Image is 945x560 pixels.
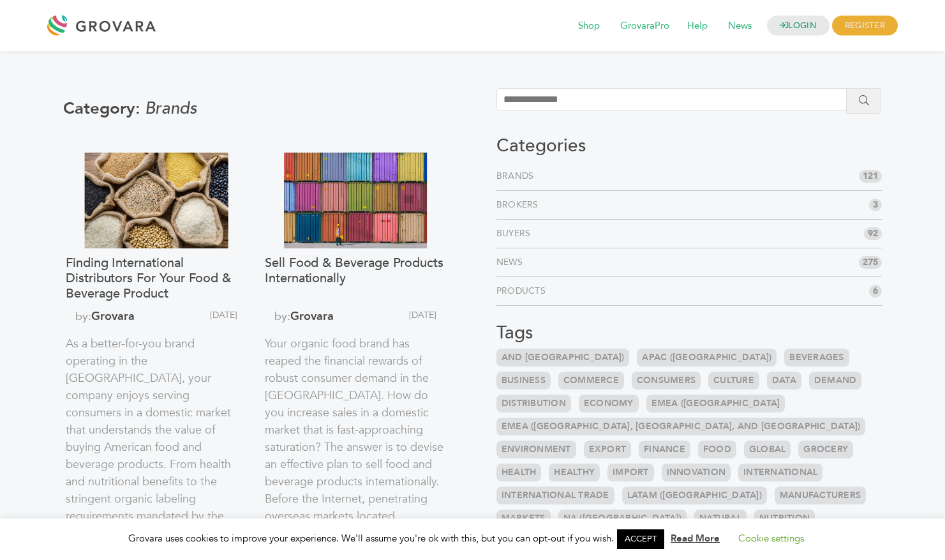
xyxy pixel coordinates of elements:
span: [DATE] [357,308,446,325]
span: Grovara uses cookies to improve your experience. We'll assume you're ok with this, but you can op... [128,532,817,545]
a: Products [496,285,551,298]
span: GrovaraPro [611,14,678,38]
a: Finding International Distributors for Your Food & Beverage Product [66,255,247,301]
a: Grocery [798,441,853,458]
a: Natural [694,510,747,527]
a: Sell Food & Beverage Products Internationally [265,255,446,301]
span: REGISTER [832,16,898,36]
a: Finance [639,441,690,458]
span: by: [66,308,158,325]
a: Cookie settings [738,532,804,545]
p: Your organic food brand has reaped the financial rewards of robust consumer demand in the [GEOGRA... [265,335,446,559]
a: Consumers [632,372,701,390]
span: 6 [869,285,882,298]
a: Grovara [290,308,334,324]
a: Culture [708,372,759,390]
a: and [GEOGRAPHIC_DATA]) [496,349,630,367]
a: Environment [496,441,576,458]
a: Shop [569,19,609,33]
a: Export [584,441,632,458]
a: Economy [579,395,639,412]
a: Innovation [662,464,731,481]
a: EMEA ([GEOGRAPHIC_DATA] [646,395,785,412]
a: Commerce [558,372,624,390]
span: 3 [869,199,882,211]
span: Shop [569,14,609,38]
a: International Trade [496,487,614,504]
a: Demand [809,372,862,390]
a: GrovaraPro [611,19,678,33]
span: 92 [864,227,882,240]
a: LOGIN [767,16,830,36]
a: APAC ([GEOGRAPHIC_DATA]) [637,349,777,367]
span: 275 [859,256,882,269]
a: Read More [671,532,720,545]
span: Brands [145,97,197,120]
a: NA ([GEOGRAPHIC_DATA]) [558,510,687,527]
a: Import [607,464,654,481]
a: Markets [496,510,551,527]
a: Food [698,441,736,458]
span: by: [265,308,357,325]
a: Global [744,441,791,458]
span: Category [63,97,145,120]
a: Brands [496,170,539,183]
a: LATAM ([GEOGRAPHIC_DATA]) [622,487,767,504]
a: News [719,19,761,33]
a: Health [496,464,542,481]
a: International [738,464,822,481]
span: [DATE] [158,308,247,325]
a: Brokers [496,199,544,211]
span: Help [678,14,717,38]
a: Buyers [496,227,536,240]
a: Help [678,19,717,33]
a: Manufacturers [775,487,866,504]
a: News [496,256,528,269]
a: ACCEPT [617,529,664,549]
p: As a better-for-you brand operating in the [GEOGRAPHIC_DATA], your company enjoys serving consume... [66,335,247,559]
span: News [719,14,761,38]
a: Healthy [549,464,600,481]
a: Beverages [784,349,849,367]
a: Distribution [496,395,571,412]
a: EMEA ([GEOGRAPHIC_DATA], [GEOGRAPHIC_DATA], and [GEOGRAPHIC_DATA]) [496,418,866,435]
h3: Categories [496,135,882,157]
a: Data [767,372,801,390]
a: Grovara [91,308,135,324]
a: Business [496,372,551,390]
span: 121 [859,170,882,183]
a: Nutrition [754,510,815,527]
h3: Tags [496,322,882,344]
